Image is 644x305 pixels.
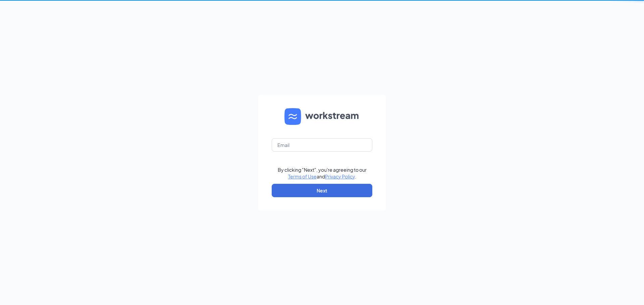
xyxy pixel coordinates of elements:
input: Email [272,138,372,152]
a: Privacy Policy [325,173,355,179]
img: WS logo and Workstream text [284,108,360,125]
button: Next [272,184,372,197]
a: Terms of Use [288,173,317,179]
div: By clicking "Next", you're agreeing to our and . [278,166,367,180]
